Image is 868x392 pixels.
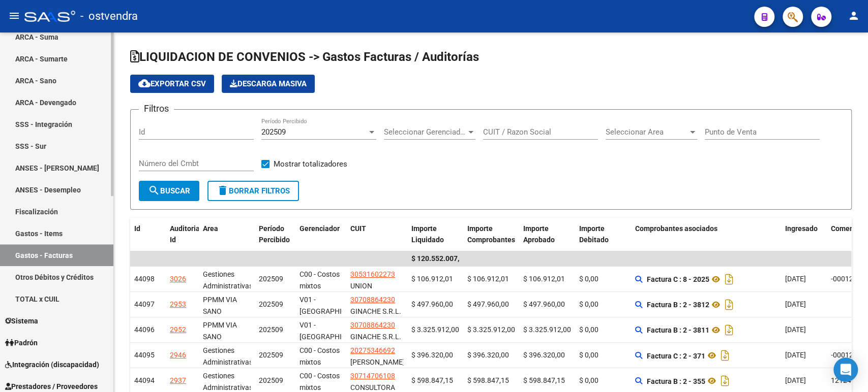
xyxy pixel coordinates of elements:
span: 30708864230 [350,321,395,329]
span: Gestiones Administrativas y Otros [203,270,253,302]
i: Descargar documento [719,347,732,364]
span: C00 - Costos mixtos [300,270,340,290]
span: $ 396.320,00 [411,351,453,359]
span: [DATE] [785,325,806,334]
span: [DATE] [785,275,806,283]
span: Exportar CSV [138,79,206,88]
span: $ 497.960,00 [467,300,509,308]
span: [DATE] [785,300,806,308]
span: Sistema [5,315,38,326]
span: $ 497.960,00 [411,300,453,308]
mat-icon: person [848,10,860,22]
datatable-header-cell: Importe Liquidado [407,218,463,251]
datatable-header-cell: Comprobantes asociados [631,218,781,251]
strong: Factura B : 2 - 355 [647,377,705,385]
span: 20275346692 [350,346,395,354]
span: Buscar [148,186,190,195]
span: 30531602273 [350,270,395,278]
span: $ 497.960,00 [523,300,565,308]
span: $ 106.912,01 [523,275,565,283]
mat-icon: delete [217,184,229,197]
span: Padrón [5,337,38,348]
span: 202509 [259,351,283,359]
div: 3026 [170,273,186,285]
span: Gerenciador [300,224,340,233]
div: 2952 [170,324,186,336]
span: Prestadores / Proveedores [5,381,98,392]
span: Ingresado [785,224,818,233]
span: $ 0,00 [579,325,598,334]
datatable-header-cell: Auditoria Id [166,218,199,251]
i: Descargar documento [723,297,736,313]
strong: Factura B : 2 - 3812 [647,301,709,309]
mat-icon: menu [8,10,20,22]
span: $ 0,00 [579,300,598,308]
span: Mostrar totalizadores [274,158,347,170]
span: - ostvendra [80,5,138,27]
datatable-header-cell: Importe Debitado [575,218,631,251]
div: 2937 [170,375,186,386]
span: Importe Liquidado [411,224,444,244]
span: V01 - [GEOGRAPHIC_DATA] [300,321,368,341]
span: Area [203,224,218,233]
span: V01 - [GEOGRAPHIC_DATA] [300,296,368,315]
span: 202509 [261,127,286,137]
div: Open Intercom Messenger [833,357,858,382]
span: Borrar Filtros [217,186,290,195]
span: 44098 [134,275,155,283]
span: PPMM VIA SANO [203,296,237,315]
i: Descargar documento [723,322,736,338]
span: Importe Aprobado [523,224,555,244]
span: GINACHE S.R.L. [350,307,401,315]
button: Exportar CSV [130,75,214,93]
span: 202509 [259,300,283,308]
span: 202509 [259,325,283,334]
span: Gestiones Administrativas y Otros [203,346,253,378]
span: $ 120.552.007,02 [411,254,467,263]
div: 2953 [170,299,186,310]
mat-icon: cloud_download [138,77,151,89]
span: -00012125 [831,351,865,359]
div: 2946 [170,349,186,361]
span: $ 396.320,00 [523,351,565,359]
span: 202509 [259,275,283,283]
span: Comprobantes asociados [635,224,717,233]
span: [PERSON_NAME] [350,358,405,366]
span: C00 - Costos mixtos [300,372,340,391]
span: $ 396.320,00 [467,351,509,359]
span: Período Percibido [259,224,290,244]
span: Id [134,224,140,233]
datatable-header-cell: Importe Aprobado [519,218,575,251]
span: [DATE] [785,376,806,384]
span: LIQUIDACION DE CONVENIOS -> Gastos Facturas / Auditorías [130,50,479,64]
datatable-header-cell: Gerenciador [295,218,346,251]
button: Buscar [139,181,199,201]
span: 30708864230 [350,296,395,304]
datatable-header-cell: Id [130,218,166,251]
i: Descargar documento [719,373,732,389]
span: Seleccionar Area [606,127,688,137]
span: Descarga Masiva [230,79,307,88]
span: GINACHE S.R.L. [350,333,401,341]
datatable-header-cell: Ingresado [781,218,827,251]
datatable-header-cell: Importe Comprobantes [463,218,519,251]
button: Borrar Filtros [207,181,299,201]
mat-icon: search [148,184,160,197]
span: Importe Comprobantes [467,224,515,244]
span: 44096 [134,325,155,334]
strong: Factura C : 2 - 371 [647,351,705,360]
span: $ 598.847,15 [523,376,565,384]
span: 202509 [259,376,283,384]
datatable-header-cell: CUIT [346,218,407,251]
datatable-header-cell: Area [199,218,255,251]
span: $ 0,00 [579,376,598,384]
span: $ 0,00 [579,275,598,283]
span: $ 0,00 [579,351,598,359]
span: 12124 [831,376,851,384]
datatable-header-cell: Período Percibido [255,218,295,251]
span: Importe Debitado [579,224,609,244]
span: 44094 [134,376,155,384]
span: Auditoria Id [170,224,200,244]
i: Descargar documento [723,271,736,287]
strong: Factura C : 8 - 2025 [647,275,709,283]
